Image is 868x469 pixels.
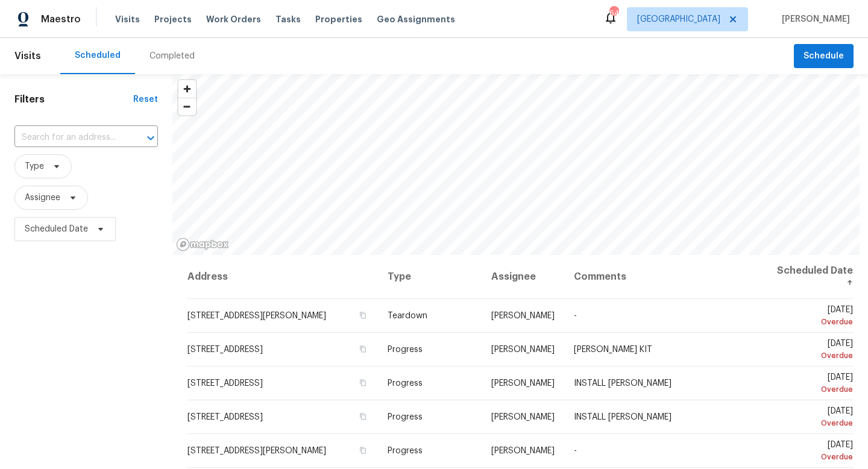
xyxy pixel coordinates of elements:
span: [STREET_ADDRESS] [187,413,263,421]
span: Maestro [41,13,81,25]
th: Assignee [482,255,564,299]
span: Projects [154,13,192,25]
span: Progress [388,379,423,388]
span: [PERSON_NAME] [491,379,555,388]
span: [PERSON_NAME] KIT [574,345,652,354]
button: Zoom in [178,80,196,98]
span: Progress [388,345,423,354]
h1: Filters [14,93,133,105]
span: INSTALL [PERSON_NAME] [574,379,671,388]
span: Zoom out [178,98,196,115]
th: Comments [564,255,764,299]
div: Overdue [774,316,853,328]
span: Visits [14,43,41,69]
span: Scheduled Date [25,223,88,235]
span: [DATE] [774,339,853,362]
span: [GEOGRAPHIC_DATA] [637,13,720,25]
button: Copy Address [357,377,368,388]
div: Overdue [774,383,853,395]
span: Type [25,160,44,172]
button: Copy Address [357,344,368,354]
span: Schedule [804,49,844,64]
span: Properties [315,13,362,25]
div: Reset [133,93,158,105]
th: Scheduled Date ↑ [764,255,854,299]
span: [STREET_ADDRESS] [187,345,263,354]
div: Overdue [774,417,853,429]
span: [PERSON_NAME] [491,447,555,455]
button: Copy Address [357,411,368,422]
span: Assignee [25,192,60,204]
div: Scheduled [75,49,121,61]
span: Geo Assignments [377,13,455,25]
span: Tasks [275,15,301,24]
div: Overdue [774,451,853,463]
span: [PERSON_NAME] [491,312,555,320]
a: Mapbox homepage [176,238,229,251]
button: Zoom out [178,98,196,115]
span: [PERSON_NAME] [491,345,555,354]
span: [STREET_ADDRESS][PERSON_NAME] [187,312,326,320]
canvas: Map [172,74,860,255]
span: Progress [388,413,423,421]
span: [DATE] [774,306,853,328]
span: [DATE] [774,407,853,429]
button: Schedule [794,44,854,69]
th: Type [378,255,482,299]
span: [PERSON_NAME] [491,413,555,421]
span: - [574,312,577,320]
span: [PERSON_NAME] [777,13,850,25]
div: 64 [609,7,618,19]
div: Completed [149,50,195,62]
button: Open [142,130,159,146]
span: Visits [115,13,140,25]
span: [STREET_ADDRESS][PERSON_NAME] [187,447,326,455]
th: Address [187,255,378,299]
span: - [574,447,577,455]
span: [DATE] [774,441,853,463]
span: Teardown [388,312,427,320]
div: Overdue [774,350,853,362]
button: Copy Address [357,445,368,456]
span: Progress [388,447,423,455]
span: INSTALL [PERSON_NAME] [574,413,671,421]
span: [DATE] [774,373,853,395]
button: Copy Address [357,310,368,321]
span: [STREET_ADDRESS] [187,379,263,388]
span: Work Orders [206,13,261,25]
input: Search for an address... [14,128,124,147]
